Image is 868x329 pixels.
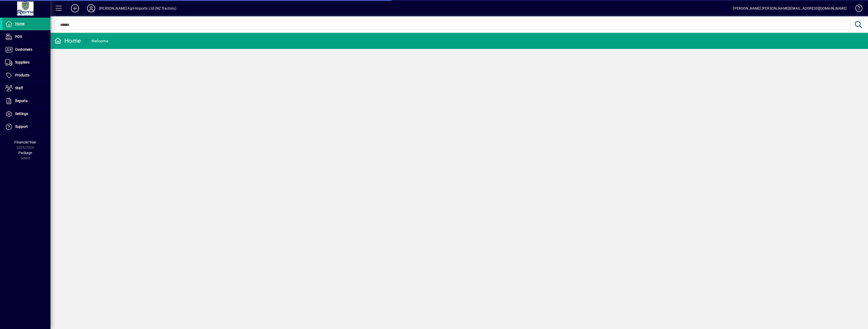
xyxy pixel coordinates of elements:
[15,73,30,77] span: Products
[15,86,23,90] span: Staff
[18,151,32,155] span: Package
[15,125,28,129] span: Support
[3,108,50,120] a: Settings
[852,1,862,17] a: Knowledge Base
[3,31,50,43] a: POS
[91,37,108,45] div: Welcome
[67,4,83,13] button: Add
[15,22,24,26] span: Home
[15,60,30,64] span: Suppliers
[54,37,81,45] div: Home
[3,43,50,56] a: Customers
[15,99,28,103] span: Reports
[3,121,50,133] a: Support
[3,56,50,69] a: Suppliers
[99,4,176,12] div: [PERSON_NAME] Agri-Imports Ltd (NZ Tractors)
[15,47,32,51] span: Customers
[15,112,28,116] span: Settings
[83,4,99,13] button: Profile
[3,82,50,95] a: Staff
[733,4,847,12] div: [PERSON_NAME] [PERSON_NAME][EMAIL_ADDRESS][DOMAIN_NAME]
[3,95,50,107] a: Reports
[3,69,50,82] a: Products
[14,140,36,144] span: Financial Year
[15,35,22,39] span: POS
